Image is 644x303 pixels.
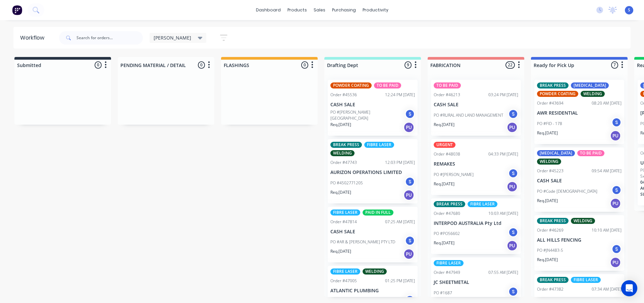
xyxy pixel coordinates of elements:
[434,221,518,226] p: INTERPOD AUSTRALIA Pty Ltd
[405,236,415,246] div: S
[404,190,414,200] div: PU
[434,280,518,285] p: JC SHEETMETAL
[405,177,415,187] div: S
[284,5,310,15] div: products
[330,219,357,225] div: Order #47814
[534,215,624,271] div: BREAK PRESSWELDINGOrder #4626910:10 AM [DATE]ALL HILLS FENCINGPO #JN4483-5SReq.[DATE]PU
[434,82,461,88] div: TO BE PAID
[404,122,414,133] div: PU
[434,161,518,167] p: REMAKES
[537,286,563,292] div: Order #47382
[592,227,622,233] div: 10:10 AM [DATE]
[330,150,355,156] div: WELDING
[434,181,454,187] p: Req. [DATE]
[488,269,518,276] div: 07:55 AM [DATE]
[537,130,558,136] p: Req. [DATE]
[330,189,351,195] p: Req. [DATE]
[537,296,622,302] p: INTERPOD AUSTRALIA Pty Ltd
[330,170,415,175] p: AURIZON OPERATIONS LIMITED
[592,168,622,174] div: 09:54 AM [DATE]
[610,198,621,209] div: PU
[330,278,357,284] div: Order #47005
[534,80,624,144] div: BREAK PRESS[MEDICAL_DATA]POWDER COATINGWELDINGOrder #4369408:20 AM [DATE]AWR RESIDENTIALPO #FID -...
[537,237,622,243] p: ALL HILLS FENCING
[363,209,393,216] div: PAID IN FULL
[611,185,622,195] div: S
[537,121,562,127] p: PO #FID - 178
[434,102,518,108] p: CASH SALE
[537,150,575,156] div: [MEDICAL_DATA]
[571,218,595,224] div: WELDING
[488,92,518,98] div: 03:24 PM [DATE]
[537,159,561,165] div: WELDING
[610,130,621,141] div: PU
[330,180,363,186] p: PO #4502771205
[405,109,415,119] div: S
[537,218,569,224] div: BREAK PRESS
[508,109,518,119] div: S
[434,210,460,217] div: Order #47680
[537,277,569,283] div: BREAK PRESS
[330,122,351,128] p: Req. [DATE]
[330,142,362,148] div: BREAK PRESS
[468,201,497,207] div: FIBRE LASER
[488,210,518,217] div: 10:03 AM [DATE]
[592,286,622,292] div: 07:34 AM [DATE]
[328,139,418,203] div: BREAK PRESSFIBRE LASERWELDINGOrder #4774312:03 PM [DATE]AURIZON OPERATIONS LIMITEDPO #4502771205S...
[571,82,609,88] div: [MEDICAL_DATA]
[537,257,558,263] p: Req. [DATE]
[508,287,518,297] div: S
[385,219,415,225] div: 07:25 AM [DATE]
[610,257,621,268] div: PU
[330,248,351,254] p: Req. [DATE]
[76,31,143,45] input: Search for orders...
[581,91,605,97] div: WELDING
[537,168,563,174] div: Order #45223
[330,102,415,108] p: CASH SALE
[374,82,401,88] div: TO BE PAID
[592,100,622,106] div: 08:20 AM [DATE]
[330,268,360,275] div: FIBRE LASER
[434,151,460,157] div: Order #48038
[434,122,454,128] p: Req. [DATE]
[154,34,191,41] span: [PERSON_NAME]
[537,247,563,253] p: PO #JN4483-5
[537,100,563,106] div: Order #43694
[363,268,387,275] div: WELDING
[611,244,622,254] div: S
[404,249,414,259] div: PU
[611,117,622,127] div: S
[431,80,521,136] div: TO BE PAIDOrder #4621303:24 PM [DATE]CASH SALEPO #RURAL AND LAND MANAGEMENTSReq.[DATE]PU
[537,91,578,97] div: POWDER COATING
[385,160,415,166] div: 12:03 PM [DATE]
[330,288,415,294] p: ATLANTIC PLUMBING
[431,198,521,254] div: BREAK PRESSFIBRE LASEROrder #4768010:03 AM [DATE]INTERPOD AUSTRALIA Pty LtdPO #PO56602SReq.[DATE]PU
[434,172,474,178] p: PO #[PERSON_NAME]
[330,239,395,245] p: PO #AR & [PERSON_NAME] PTY LTD
[434,231,460,237] p: PO #PO56602
[537,198,558,204] p: Req. [DATE]
[577,150,604,156] div: TO BE PAID
[507,181,518,192] div: PU
[20,34,48,42] div: Workflow
[537,82,569,88] div: BREAK PRESS
[434,260,464,266] div: FIBRE LASER
[328,80,418,136] div: POWDER COATINGTO BE PAIDOrder #4553612:24 PM [DATE]CASH SALEPO #[PERSON_NAME][GEOGRAPHIC_DATA]SRe...
[330,160,357,166] div: Order #47743
[310,5,329,15] div: sales
[628,7,630,13] span: S
[330,82,372,88] div: POWDER COATING
[434,142,455,148] div: URGENT
[507,240,518,251] div: PU
[537,178,622,184] p: CASH SALE
[508,168,518,178] div: S
[537,188,597,194] p: PO #Code [DEMOGRAPHIC_DATA]
[330,229,415,235] p: CASH SALE
[328,207,418,263] div: FIBRE LASERPAID IN FULLOrder #4781407:25 AM [DATE]CASH SALEPO #AR & [PERSON_NAME] PTY LTDSReq.[DA...
[431,139,521,195] div: URGENTOrder #4803804:33 PM [DATE]REMAKESPO #[PERSON_NAME]SReq.[DATE]PU
[330,92,357,98] div: Order #45536
[253,5,284,15] a: dashboard
[385,278,415,284] div: 01:25 PM [DATE]
[359,5,392,15] div: productivity
[488,151,518,157] div: 04:33 PM [DATE]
